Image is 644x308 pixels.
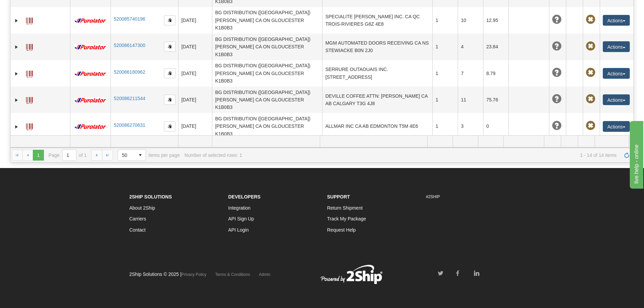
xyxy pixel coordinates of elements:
[129,205,155,211] a: About 2Ship
[114,69,145,75] a: 520086180962
[586,94,595,104] span: Pickup Not Assigned
[33,150,44,161] span: Page 1
[13,123,20,130] a: Expand
[483,33,508,60] td: 23.84
[586,15,595,24] span: Pickup Not Assigned
[552,68,562,77] span: Unknown
[26,68,33,78] a: Label
[552,94,562,104] span: Unknown
[212,87,322,113] td: BG DISTRIBUTION ([GEOGRAPHIC_DATA]) [PERSON_NAME] CA ON GLOUCESTER K1B0B3
[13,70,20,77] a: Expand
[432,87,458,113] td: 1
[228,216,254,221] a: API Sign Up
[228,205,251,211] a: Integration
[247,152,617,158] span: 1 - 14 of 14 items
[327,227,356,233] a: Request Help
[552,121,562,131] span: Unknown
[458,113,483,139] td: 3
[603,41,630,52] button: Actions
[129,271,207,277] span: 2Ship Solutions © 2025 |
[185,152,242,158] div: Number of selected rows: 1
[586,42,595,51] span: Pickup Not Assigned
[621,150,632,161] a: Refresh
[26,41,33,52] a: Label
[178,87,212,113] td: [DATE]
[26,94,33,105] a: Label
[13,17,20,24] a: Expand
[164,121,175,132] button: Copy to clipboard
[259,272,270,277] a: Admin
[603,68,630,79] button: Actions
[432,60,458,87] td: 1
[327,216,366,221] a: Track My Package
[129,227,146,233] a: Contact
[129,194,172,199] strong: 2Ship Solutions
[586,121,595,131] span: Pickup Not Assigned
[164,42,175,52] button: Copy to clipboard
[322,113,432,139] td: ALLMAR INC CA AB EDMONTON T5M 4E6
[322,60,432,87] td: SERRURE OUTAOUAIS INC. [STREET_ADDRESS]
[5,4,63,12] div: live help - online
[483,7,508,33] td: 12.95
[212,7,322,33] td: BG DISTRIBUTION ([GEOGRAPHIC_DATA]) [PERSON_NAME] CA ON GLOUCESTER K1B0B3
[63,150,76,161] input: Page 1
[182,272,207,277] a: Privacy Policy
[118,149,146,161] span: Page sizes drop down
[26,120,33,131] a: Label
[586,68,595,77] span: Pickup Not Assigned
[13,97,20,103] a: Expand
[327,194,350,199] strong: Support
[49,149,87,161] span: Page of 1
[164,68,175,78] button: Copy to clipboard
[164,15,175,25] button: Copy to clipboard
[483,113,508,139] td: 0
[212,33,322,60] td: BG DISTRIBUTION ([GEOGRAPHIC_DATA]) [PERSON_NAME] CA ON GLOUCESTER K1B0B3
[73,124,108,129] img: 11 - Purolator
[129,216,146,221] a: Carriers
[327,205,363,211] a: Return Shipment
[178,113,212,139] td: [DATE]
[552,15,562,24] span: Unknown
[114,96,145,101] a: 520086211544
[178,7,212,33] td: [DATE]
[322,7,432,33] td: SPECIALITE [PERSON_NAME] INC. CA QC TROIS-RIVIERES G8Z 4E8
[458,33,483,60] td: 4
[483,87,508,113] td: 75.76
[426,195,515,199] h6: #2SHIP
[114,16,145,22] a: 520085740196
[73,18,108,23] img: 11 - Purolator
[228,227,249,233] a: API Login
[26,15,33,25] a: Label
[122,152,131,159] span: 50
[215,272,250,277] a: Terms & Conditions
[212,60,322,87] td: BG DISTRIBUTION ([GEOGRAPHIC_DATA]) [PERSON_NAME] CA ON GLOUCESTER K1B0B3
[118,149,180,161] span: items per page
[603,94,630,105] button: Actions
[603,15,630,26] button: Actions
[135,150,146,161] span: select
[322,33,432,60] td: MGM AUTOMATED DOORS RECEIVING CA NS STEWIACKE B0N 2J0
[432,33,458,60] td: 1
[164,95,175,105] button: Copy to clipboard
[458,7,483,33] td: 10
[432,7,458,33] td: 1
[73,45,108,50] img: 11 - Purolator
[212,113,322,139] td: BG DISTRIBUTION ([GEOGRAPHIC_DATA]) [PERSON_NAME] CA ON GLOUCESTER K1B0B3
[73,98,108,103] img: 11 - Purolator
[114,122,145,128] a: 520086270631
[13,44,20,50] a: Expand
[322,87,432,113] td: DEVILLE COFFEE ATTN: [PERSON_NAME] CA AB CALGARY T3G 4J8
[228,194,261,199] strong: Developers
[114,43,145,48] a: 520086147300
[73,71,108,76] img: 11 - Purolator
[603,121,630,132] button: Actions
[458,60,483,87] td: 7
[458,87,483,113] td: 11
[178,33,212,60] td: [DATE]
[628,119,643,188] iframe: chat widget
[178,60,212,87] td: [DATE]
[483,60,508,87] td: 8.79
[552,42,562,51] span: Unknown
[432,113,458,139] td: 1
